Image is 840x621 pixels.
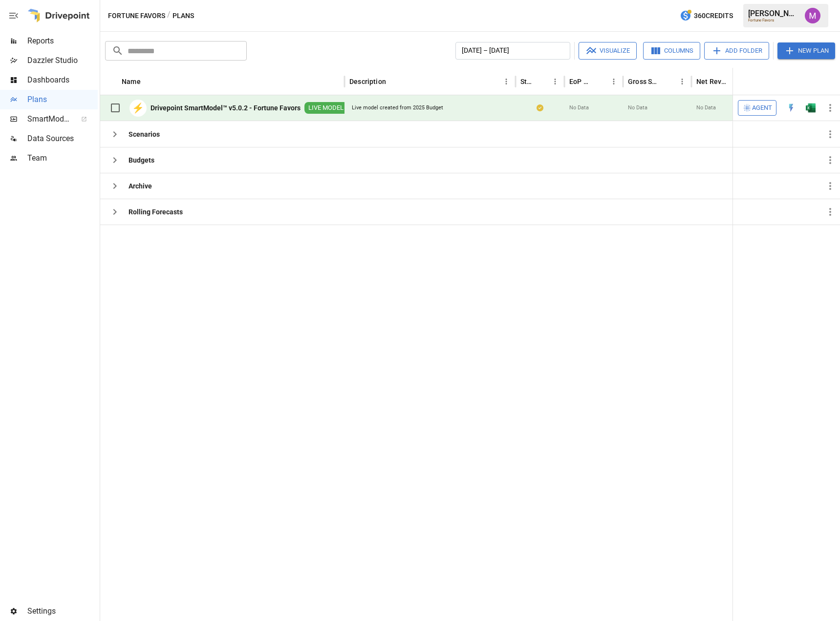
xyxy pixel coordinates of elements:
[167,10,171,22] div: /
[537,103,543,113] div: Your plan has changes in Excel that are not reflected in the Drivepoint Data Warehouse, select "S...
[593,75,607,88] button: Sort
[27,74,98,86] span: Dashboards
[455,42,570,60] button: [DATE] – [DATE]
[142,75,155,88] button: Sort
[548,75,562,88] button: Status column menu
[662,75,675,88] button: Sort
[129,207,183,217] b: Rolling Forecasts
[27,35,98,47] span: Reports
[805,8,820,23] img: Umer Muhammed
[826,75,840,88] button: Sort
[748,18,799,22] div: Fortune Favors
[129,129,160,139] b: Scenarios
[129,181,152,191] b: Archive
[70,112,77,124] span: ™
[752,103,772,114] span: Agent
[108,10,165,22] button: Fortune Favors
[730,75,744,88] button: Sort
[806,103,816,113] img: g5qfjXmAAAAABJRU5ErkJggg==
[27,133,98,145] span: Data Sources
[694,10,733,22] span: 360 Credits
[27,94,98,105] span: Plans
[569,104,589,112] span: No Data
[569,78,592,85] div: EoP Cash
[696,104,716,112] span: No Data
[643,42,700,60] button: Columns
[27,113,70,125] span: SmartModel
[151,103,301,113] b: Drivepoint SmartModel™ v5.0.2 - Fortune Favors
[676,7,737,25] button: 360Credits
[122,78,141,85] div: Name
[607,75,621,88] button: EoP Cash column menu
[738,100,776,116] button: Agent
[777,42,835,59] button: New Plan
[786,103,796,113] div: Open in Quick Edit
[628,104,647,112] span: No Data
[27,152,98,164] span: Team
[129,155,154,165] b: Budgets
[27,55,98,66] span: Dazzler Studio
[304,103,347,113] span: LIVE MODEL
[499,75,513,88] button: Description column menu
[748,9,799,18] div: [PERSON_NAME]
[786,103,796,113] img: quick-edit-flash.b8aec18c.svg
[27,605,98,617] span: Settings
[387,75,401,88] button: Sort
[579,42,637,60] button: Visualize
[349,78,386,85] div: Description
[675,75,689,88] button: Gross Sales column menu
[535,75,548,88] button: Sort
[704,42,769,60] button: Add Folder
[696,78,729,85] div: Net Revenue
[628,78,661,85] div: Gross Sales
[129,100,147,117] div: ⚡
[520,78,534,85] div: Status
[806,103,816,113] div: Open in Excel
[352,104,443,112] div: Live model created from 2025 Budget
[799,2,826,29] button: Umer Muhammed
